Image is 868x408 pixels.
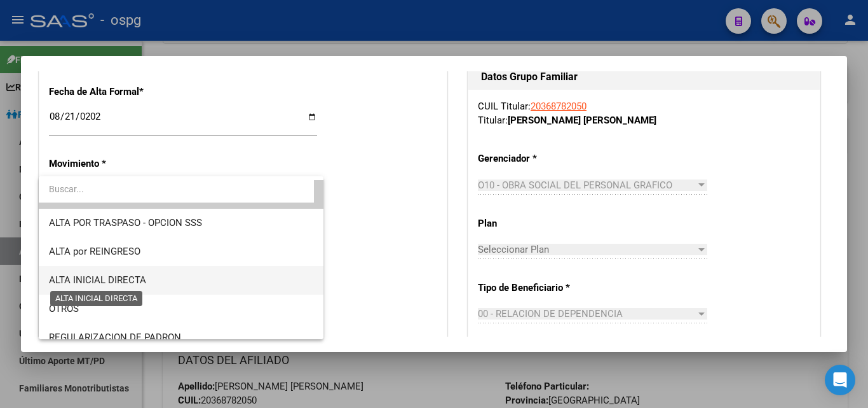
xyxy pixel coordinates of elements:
[49,274,146,286] span: ALTA INICIAL DIRECTA
[49,303,79,314] span: OTROS
[825,365,855,395] div: Open Intercom Messenger
[49,246,140,257] span: ALTA por REINGRESO
[49,332,181,343] span: REGULARIZACION DE PADRON
[39,176,314,202] input: dropdown search
[49,217,202,229] span: ALTA POR TRASPASO - OPCION SSS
